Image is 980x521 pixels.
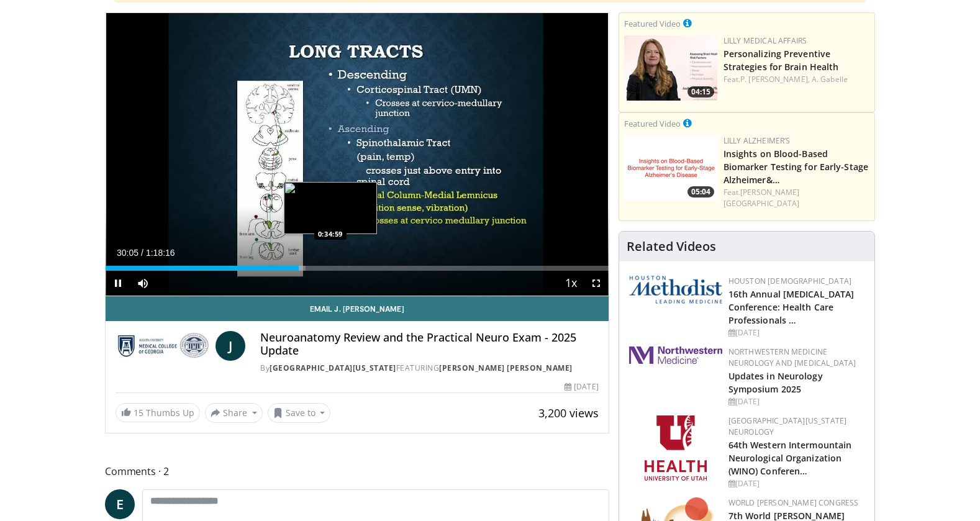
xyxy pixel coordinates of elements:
[728,439,852,477] a: 64th Western Intermountain Neurological Organization (WINO) Conferen…
[728,497,859,508] a: World [PERSON_NAME] Congress
[538,405,599,420] span: 3,200 views
[134,407,143,419] span: 15
[728,478,864,489] div: [DATE]
[105,463,609,479] span: Comments 2
[728,370,823,395] a: Updates in Neurology Symposium 2025
[116,403,200,422] a: 15 Thumbs Up
[270,363,396,373] a: [GEOGRAPHIC_DATA][US_STATE]
[728,288,855,326] a: 16th Annual [MEDICAL_DATA] Conference: Health Care Professionals …
[146,248,175,258] span: 1:18:16
[105,489,135,519] a: E
[284,182,377,234] img: image.jpeg
[106,296,609,321] a: Email J. [PERSON_NAME]
[724,135,791,146] a: Lilly Alzheimer’s
[106,266,609,271] div: Progress Bar
[260,331,598,358] h4: Neuroanatomy Review and the Practical Neuro Exam - 2025 Update
[724,187,800,209] a: [PERSON_NAME][GEOGRAPHIC_DATA]
[260,363,598,374] div: By FEATURING
[728,396,864,407] div: [DATE]
[624,18,681,29] small: Featured Video
[584,271,609,296] button: Fullscreen
[645,415,707,481] img: f6362829-b0a3-407d-a044-59546adfd345.png.150x105_q85_autocrop_double_scale_upscale_version-0.2.png
[559,271,584,296] button: Playback Rate
[624,135,717,201] a: 05:04
[106,13,609,296] video-js: Video Player
[724,74,869,85] div: Feat.
[106,271,130,296] button: Pause
[268,403,331,423] button: Save to
[724,187,869,209] div: Feat.
[141,248,143,258] span: /
[205,403,263,423] button: Share
[624,35,717,101] img: c3be7821-a0a3-4187-927a-3bb177bd76b4.png.150x105_q85_crop-smart_upscale.jpg
[724,35,807,46] a: Lilly Medical Affairs
[624,35,717,101] a: 04:15
[812,74,848,84] a: A. Gabelle
[740,74,810,84] a: P. [PERSON_NAME],
[624,118,681,129] small: Featured Video
[439,363,573,373] a: [PERSON_NAME] [PERSON_NAME]
[687,86,714,97] span: 04:15
[116,331,211,361] img: Medical College of Georgia - Augusta University
[627,239,716,254] h4: Related Videos
[728,347,856,368] a: Northwestern Medicine Neurology and [MEDICAL_DATA]
[724,148,868,186] a: Insights on Blood-Based Biomarker Testing for Early-Stage Alzheimer&…
[629,347,722,364] img: 2a462fb6-9365-492a-ac79-3166a6f924d8.png.150x105_q85_autocrop_double_scale_upscale_version-0.2.jpg
[724,48,839,73] a: Personalizing Preventive Strategies for Brain Health
[687,186,714,197] span: 05:04
[565,381,598,392] div: [DATE]
[728,327,864,338] div: [DATE]
[629,276,722,304] img: 5e4488cc-e109-4a4e-9fd9-73bb9237ee91.png.150x105_q85_autocrop_double_scale_upscale_version-0.2.png
[216,331,245,361] a: J
[624,135,717,201] img: 89d2bcdb-a0e3-4b93-87d8-cca2ef42d978.png.150x105_q85_crop-smart_upscale.png
[117,248,138,258] span: 30:05
[728,276,851,286] a: Houston [DEMOGRAPHIC_DATA]
[130,271,155,296] button: Mute
[728,415,847,437] a: [GEOGRAPHIC_DATA][US_STATE] Neurology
